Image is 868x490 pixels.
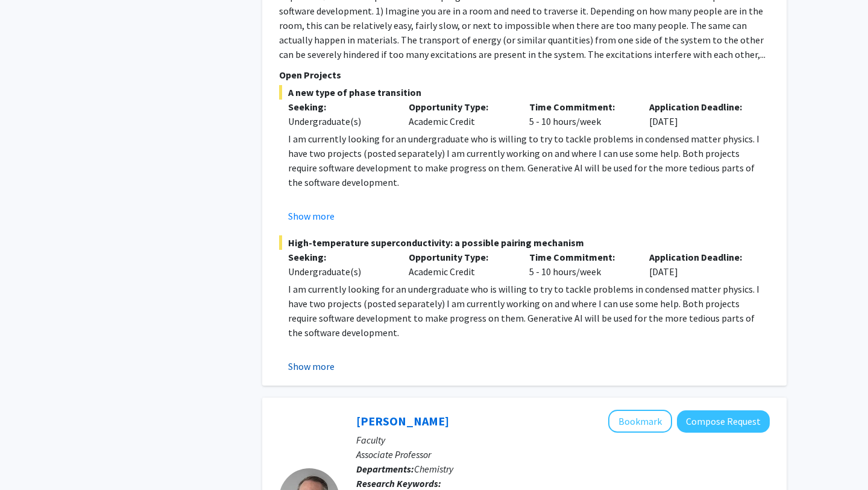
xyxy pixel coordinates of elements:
[356,447,770,462] p: Associate Professor
[288,100,391,114] p: Seeking:
[279,85,770,100] span: A new type of phase transition
[288,359,335,374] button: Show more
[409,250,511,264] p: Opportunity Type:
[288,209,335,223] button: Show more
[288,264,391,279] div: Undergraduate(s)
[677,410,770,433] button: Compose Request to Gary Baker
[279,68,770,82] p: Open Projects
[400,100,520,129] div: Academic Credit
[400,250,520,279] div: Academic Credit
[356,463,414,475] b: Departments:
[288,132,770,189] p: I am currently looking for an undergraduate who is willing to try to tackle problems in condensed...
[520,250,641,279] div: 5 - 10 hours/week
[288,282,770,340] p: I am currently looking for an undergraduate who is willing to try to tackle problems in condensed...
[279,235,770,250] span: High-temperature superconductivity: a possible pairing mechanism
[356,477,441,489] b: Research Keywords:
[649,100,752,114] p: Application Deadline:
[9,436,51,481] iframe: Chat
[414,463,453,475] span: Chemistry
[288,114,391,129] div: Undergraduate(s)
[640,250,761,279] div: [DATE]
[529,250,632,264] p: Time Commitment:
[608,410,672,433] button: Add Gary Baker to Bookmarks
[649,250,752,264] p: Application Deadline:
[409,100,511,114] p: Opportunity Type:
[529,100,632,114] p: Time Commitment:
[520,100,641,129] div: 5 - 10 hours/week
[356,413,449,428] a: [PERSON_NAME]
[288,250,391,264] p: Seeking:
[640,100,761,129] div: [DATE]
[356,433,770,447] p: Faculty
